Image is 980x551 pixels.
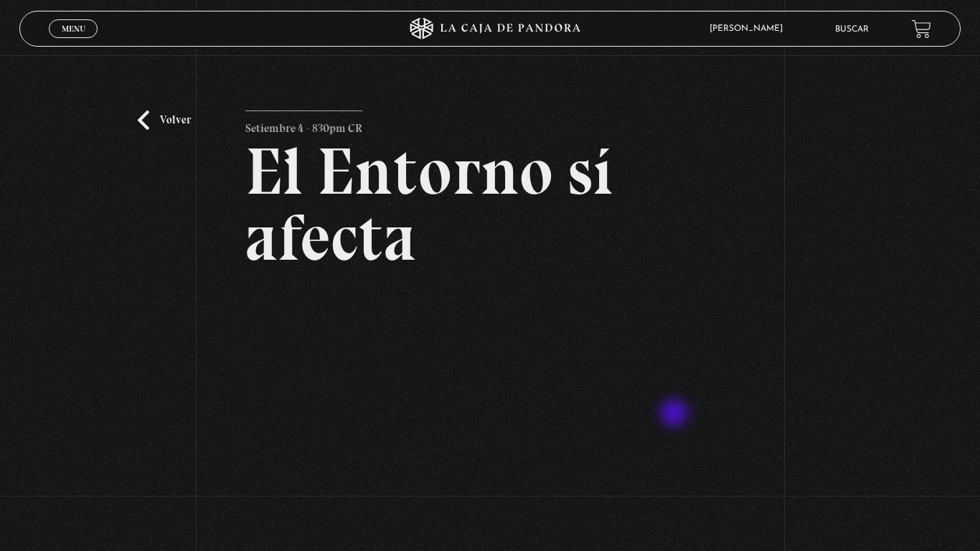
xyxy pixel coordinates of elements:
[245,110,362,139] p: Setiembre 4 - 830pm CR
[62,24,85,33] span: Menu
[138,110,191,130] a: Volver
[245,138,735,270] h2: El Entorno sí afecta
[835,25,869,34] a: Buscar
[702,24,797,33] span: [PERSON_NAME]
[57,37,90,47] span: Cerrar
[912,19,931,39] a: View your shopping cart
